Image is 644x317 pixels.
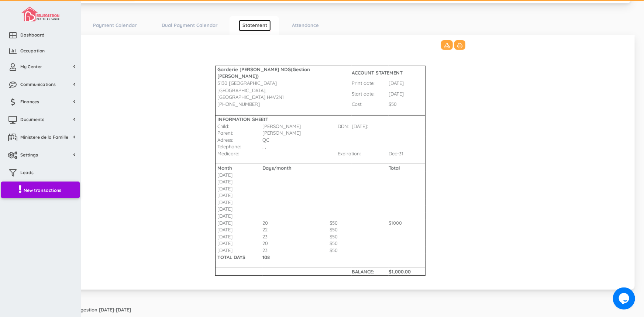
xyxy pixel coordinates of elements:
td: [DATE] [216,199,263,206]
td: [DATE] [216,185,263,192]
a: Payment Calendar [89,20,141,31]
b: $1,000.00 [389,269,411,275]
td: [PERSON_NAME] [263,130,301,137]
td: $50 [301,233,338,240]
td: , , [263,143,426,150]
td: [DATE] [389,87,426,101]
td: Medicare: [216,150,263,157]
span: Leads [20,169,34,176]
a: My Center [2,60,79,76]
span: Finances [20,99,39,105]
td: [DATE] [389,80,426,87]
b: Garderie [PERSON_NAME] NDG(Gestion [PERSON_NAME]) [217,66,310,79]
td: Adress: [216,137,263,144]
td: 22 [263,226,301,233]
a: Leads [2,166,79,182]
td: [DATE] [216,233,263,240]
td: [DATE] [216,220,263,227]
a: Dashboard [2,28,79,44]
td: [DATE] [216,172,263,179]
a: Settings [2,148,79,164]
td: Dec-31 [389,150,426,157]
td: Print date: [352,80,389,87]
td: [DATE] [216,240,263,247]
b: Days/month [263,165,292,171]
td: Parent: [216,130,263,137]
td: $50 [301,220,338,227]
td: [PHONE_NUMBER] [216,101,263,108]
td: [DATE] [216,192,263,199]
b: Month [217,165,232,171]
td: [DATE] [216,206,263,213]
td: $1000 [389,220,426,227]
b: Total [389,165,400,171]
b: TOTAL DAYS [217,254,245,260]
td: Expiration: [338,150,389,157]
td: [DATE] [216,226,263,233]
span: Ministere de la Famille [20,134,68,140]
td: 5130 [GEOGRAPHIC_DATA] [216,80,301,87]
a: Documents [2,113,79,128]
b: ACCOUNT STATEMENT [352,70,403,76]
img: image [21,7,59,21]
span: New transactions [24,187,62,193]
td: 20 [263,220,301,227]
b: INFORMATION SHEEtT [217,116,268,122]
td: 20 [263,240,301,247]
td: Child: [216,123,263,130]
span: Occupation [20,48,45,54]
iframe: chat widget [613,287,637,310]
a: Occupation [2,44,79,60]
td: $50 [389,101,426,108]
b: BALANCE: [352,269,374,275]
strong: Copyright © Bellegestion [DATE]-[DATE] [39,307,131,313]
span: Communications [20,81,56,87]
td: $50 [301,247,338,254]
td: $50 [301,226,338,233]
a: Ministere de la Famille [2,130,79,146]
a: Statement [239,20,271,32]
td: [DATE] [216,213,263,220]
td: [PERSON_NAME] [263,123,301,130]
td: Cost: [352,101,389,108]
span: Settings [20,152,38,158]
td: DDN: [338,123,352,130]
a: New transactions [1,181,80,198]
span: Dashboard [20,32,45,38]
td: 23 [263,247,301,254]
a: Attendance [288,20,323,31]
span: My Center [20,63,42,70]
td: [DATE] [216,178,263,185]
span: Documents [20,116,44,123]
td: [DATE]: [352,123,389,130]
a: Communications [2,77,79,93]
b: 108 [263,254,270,260]
a: Dual Payment Calendar [158,20,221,31]
td: $50 [301,240,338,247]
td: [GEOGRAPHIC_DATA], [GEOGRAPHIC_DATA] H4V2N1 [216,87,301,101]
a: Finances [2,95,79,111]
td: Telephone: [216,143,263,150]
td: 23 [263,233,301,240]
td: QC [263,137,338,144]
td: Start date: [352,87,389,101]
td: [DATE] [216,247,263,254]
